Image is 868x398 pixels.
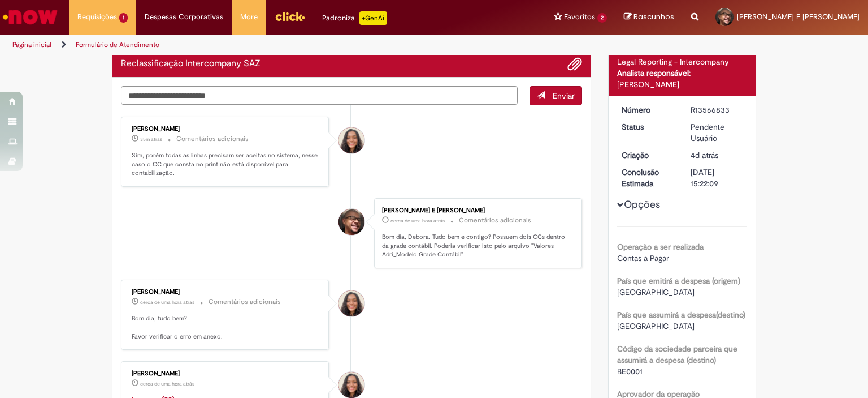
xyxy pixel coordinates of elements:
[140,380,194,387] time: 29/09/2025 09:52:59
[240,11,258,23] span: More
[624,12,674,23] a: Rascunhos
[390,217,445,224] span: cerca de uma hora atrás
[613,166,683,189] dt: Conclusão Estimada
[132,126,320,132] div: [PERSON_NAME]
[132,151,320,178] p: Sim, porém todas as linhas precisam ser aceitas no sistema, nesse caso o CC que consta no print n...
[459,216,531,225] small: Comentários adicionais
[322,11,387,25] div: Padroniza
[691,121,743,144] div: Pendente Usuário
[737,12,860,22] span: [PERSON_NAME] E [PERSON_NAME]
[691,104,743,115] div: R13566833
[691,166,743,189] div: [DATE] 15:22:09
[617,242,704,252] b: Operação a ser realizada
[119,13,128,23] span: 1
[132,289,320,296] div: [PERSON_NAME]
[691,149,743,161] div: 25/09/2025 14:15:31
[140,299,194,306] span: cerca de uma hora atrás
[338,127,364,153] div: undefined Online
[617,276,740,286] b: País que emitirá a despesa (origem)
[613,149,683,161] dt: Criação
[382,233,570,259] p: Bom dia, Debora. Tudo bem e contigo? Possuem dois CCs dentro da grade contábil. Poderia verificar...
[209,297,281,307] small: Comentários adicionais
[275,8,305,25] img: click_logo_yellow_360x200.png
[132,314,320,341] p: Bom dia, tudo bem? Favor verificar o erro em anexo.
[564,11,595,23] span: Favoritos
[145,11,223,23] span: Despesas Corporativas
[613,121,683,132] dt: Status
[338,209,364,235] div: Arthur Hanauer E Silva
[617,366,643,376] span: BE0001
[633,11,674,22] span: Rascunhos
[617,344,737,365] b: Código da sociedade parceira que assumirá a despesa (destino)
[77,11,117,23] span: Requisições
[597,13,607,23] span: 2
[121,86,518,105] textarea: Digite sua mensagem aqui...
[1,6,59,28] img: ServiceNow
[530,86,582,105] button: Enviar
[617,310,745,320] b: País que assumirá a despesa(destino)
[382,207,570,214] div: [PERSON_NAME] E [PERSON_NAME]
[176,134,249,144] small: Comentários adicionais
[140,380,194,387] span: cerca de uma hora atrás
[691,150,718,160] time: 25/09/2025 14:15:31
[691,150,718,160] span: 4d atrás
[617,287,695,297] span: [GEOGRAPHIC_DATA]
[553,91,575,101] span: Enviar
[567,57,582,71] button: Adicionar anexos
[617,321,695,331] span: [GEOGRAPHIC_DATA]
[338,372,364,398] div: undefined Online
[8,35,570,55] ul: Trilhas de página
[76,40,159,49] a: Formulário de Atendimento
[140,299,194,306] time: 29/09/2025 09:53:15
[617,45,748,67] div: Apuração de Resultados - Legal Reporting - Intercompany
[140,136,162,143] time: 29/09/2025 10:40:05
[121,59,261,69] h2: Reclassificação Intercompany SAZ Histórico de tíquete
[617,67,748,79] div: Analista responsável:
[338,290,364,316] div: undefined Online
[12,40,51,49] a: Página inicial
[613,104,683,115] dt: Número
[132,370,320,377] div: [PERSON_NAME]
[359,11,387,25] p: +GenAi
[390,217,445,224] time: 29/09/2025 09:59:50
[617,79,748,90] div: [PERSON_NAME]
[140,136,162,143] span: 35m atrás
[617,253,669,263] span: Contas a Pagar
